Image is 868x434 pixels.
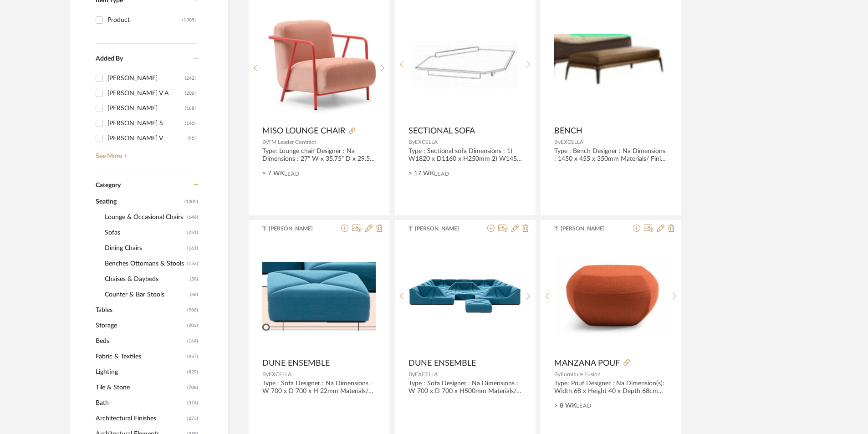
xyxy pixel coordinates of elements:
[554,34,668,95] img: BENCH
[105,256,185,271] span: Benches Ottomans & Stools
[96,380,185,395] span: Tile & Stone
[408,358,476,368] span: DUNE ENSEMBLE
[96,318,185,333] span: Storage
[555,254,668,338] img: MANZANA POUF
[408,279,521,313] img: DUNE ENSEMBLE
[262,169,284,179] span: > 7 WK
[262,148,376,163] div: Type: Lounge chair Designer : Na Dimensions : 27” W x 35.75” D x 29.5" H - Seat Height 15.75" Mat...
[408,40,521,88] img: SECTIONAL SOFA
[105,209,185,225] span: Lounge & Occasional Chairs
[408,139,415,145] span: By
[554,372,561,377] span: By
[187,318,198,333] span: (202)
[408,148,522,163] div: Type : Sectional sofa Dimensions : 1) W1820 x D1160 x H250mm 2) W1450 x D1030 x H250mm 3) W1250 x...
[96,411,185,426] span: Architectural Finishes
[187,256,198,271] span: (153)
[105,271,188,287] span: Chaises & Daybeds
[187,349,198,364] span: (937)
[554,139,561,145] span: By
[107,86,185,101] div: [PERSON_NAME] V A
[107,71,185,86] div: [PERSON_NAME]
[408,380,522,395] div: Type : Sofa Designer : Na Dimensions : W 700 x D 700 x H500mm Materials/ Finish : Na Product Spec...
[554,380,668,395] div: Type: Pouf Designer : Na Dimension(s): Width 68 x Height 40 x Depth 68cm Material/Finishes: Fabri...
[262,380,376,395] div: Type : Sofa Designer : Na Dimensions : W 700 x D 700 x H 22mm Materials/ Finish : Na Product Spec...
[105,225,185,240] span: Sofas
[96,302,185,318] span: Tables
[107,131,188,146] div: [PERSON_NAME] V
[434,171,449,177] span: Lead
[408,372,415,377] span: By
[561,139,583,145] span: EXCELLA
[263,7,376,121] div: 0
[262,126,345,136] span: MISO LOUNGE CHAIR
[269,372,291,377] span: EXCELLA
[96,364,185,380] span: Lighting
[96,182,121,189] span: Category
[415,225,472,233] span: [PERSON_NAME]
[96,333,185,349] span: Beds
[93,146,198,160] a: See More +
[187,380,198,395] span: (708)
[185,86,196,101] div: (206)
[185,101,196,116] div: (188)
[187,411,198,426] span: (273)
[96,349,185,364] span: Fabric & Textiles
[561,372,601,377] span: Furniture Fusion
[262,372,269,377] span: By
[187,225,198,240] span: (251)
[184,194,198,209] span: (1305)
[415,139,438,145] span: EXCELLA
[107,13,182,27] div: Product
[263,14,376,114] img: MISO LOUNGE CHAIR
[554,358,620,368] span: MANZANA POUF
[107,101,185,116] div: [PERSON_NAME]
[269,225,326,233] span: [PERSON_NAME]
[96,395,185,411] span: Bath
[262,139,268,145] span: By
[415,372,438,377] span: EXCELLA
[182,13,196,27] div: (1305)
[262,262,376,330] img: DUNE ENSEMBLE
[187,241,198,255] span: (161)
[107,116,185,131] div: [PERSON_NAME] S
[268,139,316,145] span: TM Leader Contract
[554,148,668,163] div: Type : Bench Designer : Na Dimensions : 1450 x 455 x 350mm Materials/ Finish : Na Product Specifi...
[576,403,592,409] span: Lead
[190,287,198,302] span: (36)
[408,126,475,136] span: SECTIONAL SOFA
[188,131,196,146] div: (95)
[185,116,196,131] div: (140)
[561,225,618,233] span: [PERSON_NAME]
[554,401,576,411] span: > 8 WK
[187,303,198,317] span: (986)
[187,334,198,348] span: (164)
[185,71,196,86] div: (242)
[554,126,582,136] span: BENCH
[262,358,330,368] span: DUNE ENSEMBLE
[105,240,185,256] span: Dining Chairs
[187,210,198,225] span: (646)
[187,396,198,410] span: (314)
[284,171,300,177] span: Lead
[96,194,182,209] span: Seating
[187,365,198,379] span: (829)
[105,287,188,302] span: Counter & Bar Stools
[96,56,123,62] span: Added By
[190,272,198,286] span: (58)
[408,169,434,179] span: > 17 WK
